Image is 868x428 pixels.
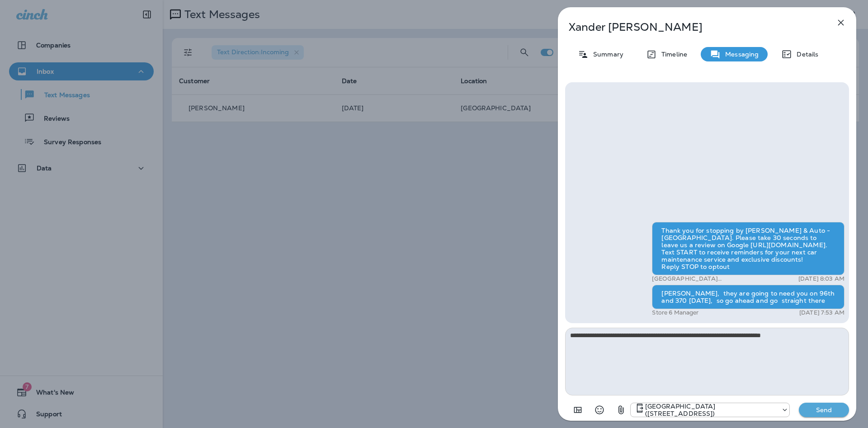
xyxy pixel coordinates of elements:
button: Select an emoji [590,401,609,419]
p: Store 6 Manager [652,309,698,316]
div: [PERSON_NAME], they are going to need you on 96th and 370 [DATE], so go ahead and go straight there [652,285,844,309]
p: [GEOGRAPHIC_DATA] ([STREET_ADDRESS]) [652,275,767,282]
button: Send [799,403,849,417]
div: Thank you for stopping by [PERSON_NAME] & Auto - [GEOGRAPHIC_DATA]. Please take 30 seconds to lea... [652,222,844,275]
p: Send [805,406,843,414]
p: Xander [PERSON_NAME] [569,21,816,33]
div: +1 (402) 339-2912 [631,403,789,417]
p: Messaging [721,51,759,58]
p: Details [792,51,818,58]
p: Summary [589,51,623,58]
p: [DATE] 8:03 AM [798,275,844,282]
p: [GEOGRAPHIC_DATA] ([STREET_ADDRESS]) [645,403,777,417]
button: Add in a premade template [569,401,587,419]
p: [DATE] 7:53 AM [799,309,844,316]
p: Timeline [657,51,687,58]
